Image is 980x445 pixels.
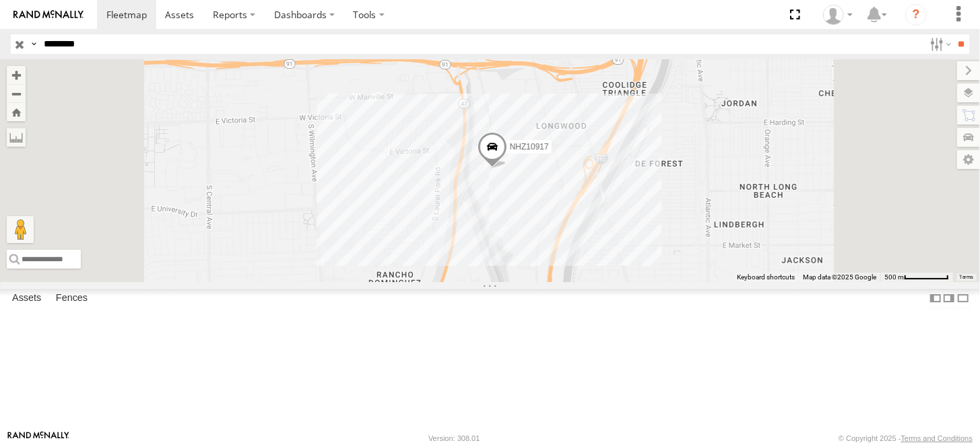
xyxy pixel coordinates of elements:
[7,66,26,84] button: Zoom in
[7,216,34,243] button: Drag Pegman onto the map to open Street View
[905,4,927,26] i: ?
[428,434,480,442] div: Version: 308.01
[7,103,26,121] button: Zoom Home
[509,142,548,151] span: NHZ10917
[960,274,974,279] a: Terms (opens in new tab)
[818,5,857,25] div: Zulema McIntosch
[956,289,970,308] label: Hide Summary Table
[5,289,48,308] label: Assets
[803,273,876,281] span: Map data ©2025 Google
[942,289,956,308] label: Dock Summary Table to the Right
[7,128,26,147] label: Measure
[49,289,94,308] label: Fences
[929,289,942,308] label: Dock Summary Table to the Left
[957,150,980,169] label: Map Settings
[884,273,904,281] span: 500 m
[7,432,69,445] a: Visit our Website
[13,10,84,20] img: rand-logo.svg
[28,34,39,54] label: Search Query
[7,84,26,103] button: Zoom out
[925,34,954,54] label: Search Filter Options
[737,273,795,282] button: Keyboard shortcuts
[880,273,953,282] button: Map Scale: 500 m per 63 pixels
[901,434,973,442] a: Terms and Conditions
[839,434,973,442] div: © Copyright 2025 -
